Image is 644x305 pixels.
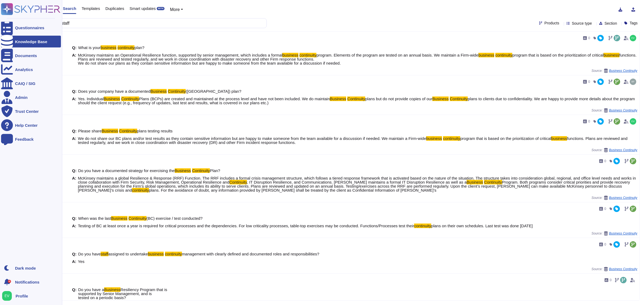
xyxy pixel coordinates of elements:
span: Plan? [210,168,220,173]
button: More [170,6,183,13]
b: Q: [72,288,77,300]
mark: Continuity [192,168,210,173]
span: plans testing results [137,129,173,133]
mark: business [426,136,442,141]
div: Knowledge Base [15,40,47,44]
b: A: [72,224,76,228]
b: Q: [72,216,77,220]
span: Business Continuity [609,109,637,112]
span: Business Continuity [609,232,637,235]
span: Notifications [15,280,39,284]
span: Source: [591,148,637,152]
span: plan? [134,45,144,50]
mark: continuity [165,252,182,256]
span: Business Continuity [609,267,637,271]
mark: business [551,136,567,141]
span: Smart updates [130,6,156,10]
div: 9+ [8,280,11,283]
mark: business [101,45,116,50]
span: 0 [604,159,606,163]
span: 0 [588,36,590,40]
span: management with clearly defined and documented roles and responsibilities? [182,252,319,256]
mark: Continuity [347,96,365,101]
a: Admin [1,91,61,103]
span: functions. Plans are reviewed and tested regularly, and we work in close coordination with disast... [78,136,627,145]
span: plans to clients due to confidentiality. We are happy to provide more details about the program s... [78,96,635,105]
input: Search a question or template... [21,18,261,28]
span: program. Elements of the program are tested on an annual basis. We maintain a Firm-wide [316,53,478,57]
div: Questionnaires [15,26,44,30]
span: Do you have [78,252,101,256]
span: Search [63,6,76,10]
span: Source: [591,69,637,73]
span: plans. For the avoidance of doubt, any information provided by [PERSON_NAME] shall be treated by ... [149,188,436,192]
span: Duplicates [105,6,124,10]
mark: Business [175,168,191,173]
mark: business [282,53,298,57]
mark: staff [101,252,108,256]
mark: Business [111,216,127,221]
a: Questionnaires [1,22,61,34]
div: CAIQ / SIG [15,81,35,85]
span: plans on their own schedules. Last test was done [DATE] [431,224,533,228]
mark: Business [432,96,449,101]
div: Feedback [15,137,34,141]
span: (BC) exercise / test conducted? [147,216,203,221]
span: Source: [591,196,637,200]
mark: Continuity [168,89,186,94]
span: Business Continuity [609,69,637,72]
b: Q: [72,89,77,93]
b: Q: [72,252,77,256]
span: 0 [610,278,612,282]
b: Q: [72,46,77,50]
span: We do not share our BC plans and/or test results as they contain sensitive information but are ha... [78,136,426,141]
span: Resiliency Program that is supported by Senior Management, and is tested on a periodic basis? [78,287,167,300]
span: 0 [588,120,590,123]
span: What is your [78,45,100,50]
b: Q: [72,129,77,133]
mark: Continuity [129,216,147,221]
mark: Continuity [450,96,468,101]
mark: Continuity [119,129,137,133]
span: 0 [588,80,590,83]
span: More [170,7,180,12]
span: Business Continuity [609,148,637,152]
span: Yes. Individual [78,96,104,101]
a: Trust Center [1,105,61,117]
a: Feedback [1,133,61,145]
button: user [1,290,16,302]
b: A: [72,136,76,144]
img: user [630,79,636,85]
span: Program. Both programs consider critical priorities and provide recovery planning and execution f... [78,180,630,192]
span: Does your company have a documented [78,89,150,94]
mark: business [603,53,619,57]
span: Business Continuity [609,196,637,199]
span: Source: [591,231,637,236]
img: user [630,118,636,125]
mark: continuity [414,224,431,228]
div: Analytics [15,68,33,72]
mark: continuity [443,136,460,141]
span: Source: [591,108,637,113]
img: user [2,291,12,301]
span: ([GEOGRAPHIC_DATA]) plan? [186,89,241,94]
span: 0 [604,243,606,246]
span: 0 [604,207,606,210]
div: Help Center [15,123,38,127]
mark: Business [104,287,120,292]
span: program that is based on the prioritization of critical [460,136,551,141]
span: Please share [78,129,102,133]
mark: Continuity [121,96,139,101]
span: assigned to undertake [108,252,148,256]
span: program that is based on the prioritization of critical [512,53,603,57]
div: Trust Center [15,109,39,113]
mark: continuity [495,53,512,57]
a: Help Center [1,119,61,131]
img: user [630,35,636,41]
span: Source: [591,267,637,271]
span: Yes [78,259,84,264]
span: Testing of BC at least once a year is required for critical processes and the dependencies. For l... [78,224,414,228]
mark: Business [104,96,120,101]
a: Analytics [1,64,61,75]
span: functions. Plans are reviewed and tested regularly, and we work in close coordination with disast... [78,53,636,65]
